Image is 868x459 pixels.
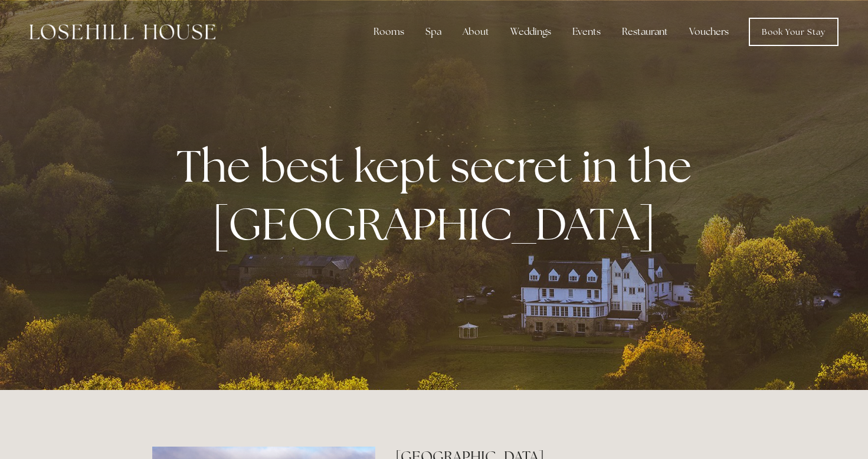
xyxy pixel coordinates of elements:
[680,20,738,44] a: Vouchers
[364,20,414,44] div: Rooms
[30,24,215,40] img: Losehill House
[176,137,701,253] strong: The best kept secret in the [GEOGRAPHIC_DATA]
[563,20,610,44] div: Events
[416,20,451,44] div: Spa
[749,18,838,46] a: Book Your Stay
[453,20,499,44] div: About
[612,20,677,44] div: Restaurant
[501,20,561,44] div: Weddings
